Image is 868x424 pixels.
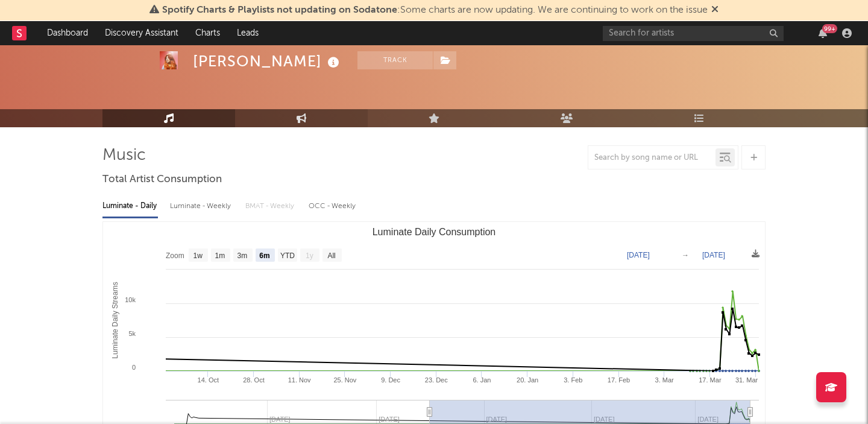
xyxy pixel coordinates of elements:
[125,296,136,303] text: 10k
[170,196,233,217] div: Luminate - Weekly
[280,252,295,260] text: YTD
[259,252,269,260] text: 6m
[309,196,357,217] div: OCC - Weekly
[162,5,397,15] span: Spotify Charts & Playlists not updating on Sodatone
[702,251,725,259] text: [DATE]
[711,5,719,15] span: Dismiss
[228,21,267,45] a: Leads
[187,21,228,45] a: Charts
[735,376,758,384] text: 31. Mar
[111,282,119,358] text: Luminate Daily Streams
[373,227,496,237] text: Luminate Daily Consumption
[288,376,311,384] text: 11. Nov
[655,376,675,384] text: 3. Mar
[333,376,356,384] text: 25. Nov
[357,51,433,69] button: Track
[193,252,203,260] text: 1w
[588,153,715,163] input: Search by song name or URL
[39,21,96,45] a: Dashboard
[102,196,158,217] div: Luminate - Daily
[96,21,187,45] a: Discovery Assistant
[237,252,248,260] text: 3m
[166,252,184,260] text: Zoom
[682,251,689,259] text: →
[381,376,400,384] text: 9. Dec
[193,51,342,71] div: [PERSON_NAME]
[603,26,784,41] input: Search for artists
[327,252,335,260] text: All
[102,172,222,187] span: Total Artist Consumption
[627,251,650,259] text: [DATE]
[243,376,264,384] text: 28. Oct
[517,376,538,384] text: 20. Jan
[608,376,630,384] text: 17. Feb
[198,376,219,384] text: 14. Oct
[425,376,448,384] text: 23. Dec
[306,252,313,260] text: 1y
[822,24,837,33] div: 99 +
[128,330,136,337] text: 5k
[215,252,225,260] text: 1m
[473,376,491,384] text: 6. Jan
[132,364,136,371] text: 0
[564,376,582,384] text: 3. Feb
[699,376,722,384] text: 17. Mar
[819,28,827,38] button: 99+
[162,5,708,15] span: : Some charts are now updating. We are continuing to work on the issue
